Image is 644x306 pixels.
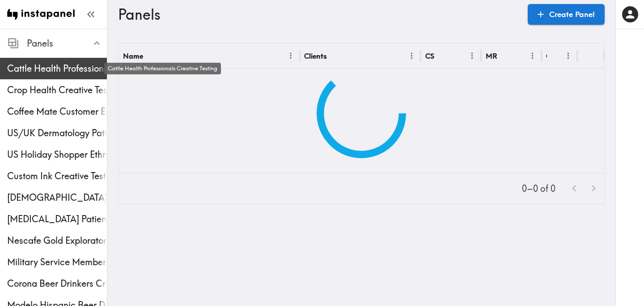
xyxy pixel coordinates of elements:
[7,191,107,204] div: Male Prostate Cancer Screening Ethnography
[144,49,158,63] button: Sort
[548,49,562,63] button: Sort
[425,52,434,60] div: CS
[7,213,107,225] span: [MEDICAL_DATA] Patient Ethnography
[7,170,107,182] span: Custom Ink Creative Testing Phase 2
[7,277,107,290] span: Corona Beer Drinkers Creative Testing
[7,84,107,96] span: Crop Health Creative Testing
[123,52,143,60] div: Name
[328,49,342,63] button: Sort
[27,37,107,50] span: Panels
[7,62,107,75] span: Cattle Health Professionals Creative Testing
[522,182,555,195] p: 0–0 of 0
[525,49,539,63] button: Menu
[561,49,575,63] button: Menu
[405,49,419,63] button: Menu
[7,256,107,268] span: Military Service Member Ethnography
[7,148,107,161] span: US Holiday Shopper Ethnography
[7,234,107,247] span: Nescafe Gold Exploratory
[7,127,107,139] span: US/UK Dermatology Patients Ethnography
[284,49,298,63] button: Menu
[546,52,547,60] div: Created
[528,4,605,25] a: Create Panel
[104,63,221,74] div: Cattle Health Professionals Creative Testing
[7,105,107,118] span: Coffee Mate Customer Ethnography
[304,52,327,60] div: Clients
[7,213,107,225] div: Psoriasis Patient Ethnography
[486,52,497,60] div: MR
[7,191,107,204] span: [DEMOGRAPHIC_DATA] [MEDICAL_DATA] Screening Ethnography
[465,49,479,63] button: Menu
[498,49,512,63] button: Sort
[118,6,521,23] h3: Panels
[435,49,449,63] button: Sort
